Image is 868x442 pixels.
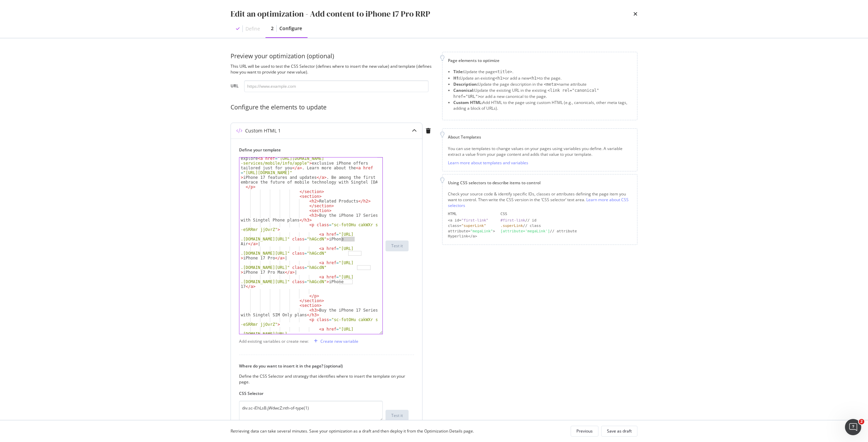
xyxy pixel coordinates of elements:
[633,8,637,20] div: times
[859,419,864,424] span: 2
[231,83,239,90] label: URL
[448,134,632,140] div: About Templates
[271,25,274,32] div: 2
[453,69,632,75] li: Update the page .
[453,100,482,105] strong: Custom HTML:
[239,401,383,422] textarea: div.sc-iEhLsB.jWdwcZ:nth-of-type(1)
[239,147,409,153] label: Define your template
[231,63,434,75] div: This URL will be used to test the CSS Selector (defines where to insert the new value) and templa...
[500,229,632,234] div: // attribute
[231,8,430,20] div: Edit an optimization - Add content to iPhone 17 Pro RRP
[453,87,632,100] li: Update the existing URL in the existing or add a new canonical to the page.
[279,25,302,32] div: Configure
[453,75,632,81] li: Update an existing or add a new to the page.
[448,218,495,223] div: <a id=
[448,211,495,217] div: HTML
[453,81,478,87] strong: Description:
[231,52,434,61] div: Preview your optimization (optional)
[500,211,632,217] div: CSS
[386,410,409,421] button: Test it
[245,127,281,134] div: Custom HTML 1
[500,229,550,233] div: [attribute='megaLink']
[448,146,632,157] div: You can use templates to change values on your pages using variables you define. A variable extra...
[529,76,539,81] span: <h1>
[239,391,409,396] label: CSS Selector
[495,76,505,81] span: <h1>
[391,413,403,418] div: Test it
[453,88,599,99] span: <link rel="canonical" href="URL">
[500,224,523,228] div: .superLink
[607,428,632,434] div: Save as draft
[495,69,512,74] span: <title>
[453,87,474,93] strong: Canonical:
[231,103,434,112] div: Configure the elements to update
[571,426,598,437] button: Previous
[470,229,493,233] div: "megaLink"
[576,428,593,434] div: Previous
[845,419,861,435] iframe: Intercom live chat
[239,373,409,385] div: Define the CSS Selector and strategy that identifies where to insert the template on your page.
[500,218,632,223] div: // id
[239,338,309,344] div: Add existing variables or create new:
[448,229,495,234] div: attribute= >
[448,234,495,239] div: Hyperlink</a>
[448,58,632,63] div: Page elements to optimize
[231,428,474,434] div: Retrieving data can take several minutes. Save your optimization as a draft and then deploy it fr...
[448,180,632,186] div: Using CSS selectors to describe items to control
[320,338,358,344] div: Create new variable
[311,336,358,346] button: Create new variable
[461,224,486,228] div: "superLink"
[386,240,409,251] button: Test it
[453,69,463,75] strong: Title:
[453,75,460,81] strong: H1:
[461,218,488,223] div: "first-link"
[500,223,632,229] div: // class
[453,81,632,87] li: Update the page description in the name attribute
[448,197,629,208] a: Learn more about CSS selectors
[244,80,429,92] input: https://www.example.com
[544,82,558,87] span: <meta>
[391,243,403,249] div: Test it
[448,191,632,208] div: Check your source code & identify specific IDs, classes or attributes defining the page item you ...
[601,426,637,437] button: Save as draft
[448,223,495,229] div: class=
[239,363,409,369] label: Where do you want to insert it in the page? (optional)
[448,160,528,166] a: Learn more about templates and variables
[245,25,260,32] div: Define
[500,218,525,223] div: #first-link
[453,100,632,111] li: Add HTML to the page using custom HTML (e.g., canonicals, other meta tags, adding a block of URLs).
